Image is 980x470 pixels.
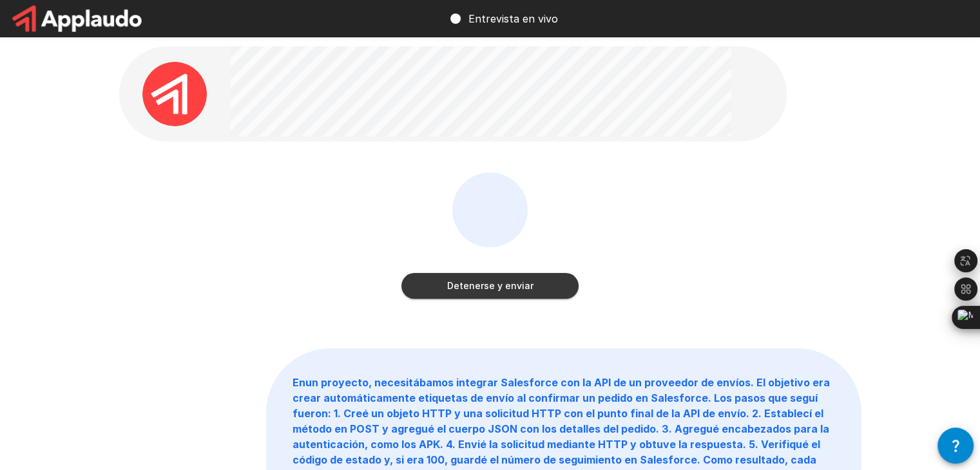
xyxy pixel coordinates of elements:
[142,62,207,126] img: applaudo_avatar.png
[401,273,579,299] button: Detenerse y enviar
[447,280,533,291] font: Detenerse y enviar
[293,376,305,389] font: En
[468,12,558,25] font: Entrevista en vivo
